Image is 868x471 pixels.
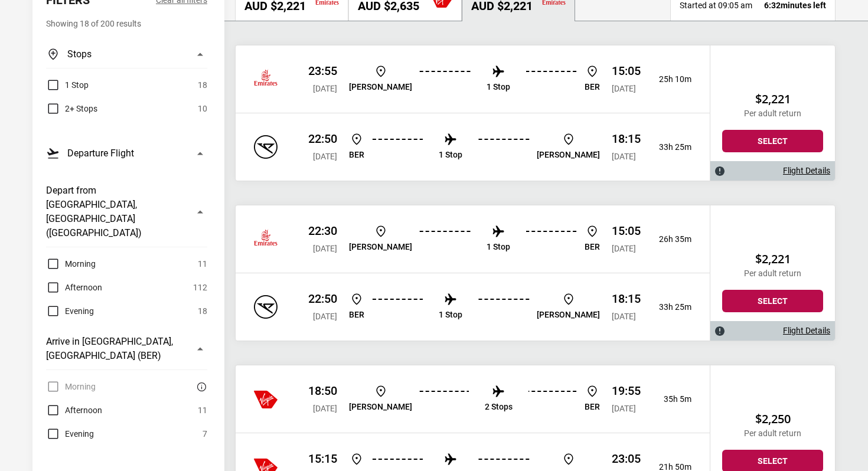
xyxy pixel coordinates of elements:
[308,292,337,306] p: 22:50
[308,452,337,466] p: 15:15
[254,295,278,319] img: Qatar Airways
[46,102,97,116] label: 2+ Stops
[46,184,186,240] h3: Depart from [GEOGRAPHIC_DATA], [GEOGRAPHIC_DATA] ([GEOGRAPHIC_DATA])
[308,224,337,238] p: 22:30
[537,310,600,320] p: [PERSON_NAME]
[537,150,600,160] p: [PERSON_NAME]
[236,45,710,181] div: Emirates 23:55 [DATE] [PERSON_NAME] 1 Stop BER 15:05 [DATE] 25h 10mCondor 22:50 [DATE] BER 1 Stop...
[650,74,691,84] p: 25h 10m
[650,302,691,312] p: 33h 25m
[585,242,600,252] p: BER
[254,67,278,91] img: Etihad Airways
[236,205,710,341] div: Emirates 22:30 [DATE] [PERSON_NAME] 1 Stop BER 15:05 [DATE] 26h 35mCondor 22:50 [DATE] BER 1 Stop...
[612,452,641,466] p: 23:05
[254,227,278,251] img: Qatar Airways
[65,427,94,441] span: Evening
[487,82,510,92] p: 1 Stop
[198,257,207,271] span: 11
[650,142,691,152] p: 33h 25m
[349,242,412,252] p: [PERSON_NAME]
[612,244,636,253] span: [DATE]
[46,40,207,68] button: Stops
[65,280,102,295] span: Afternoon
[612,132,641,146] p: 18:15
[198,78,207,92] span: 18
[313,404,337,413] span: [DATE]
[313,84,337,93] span: [DATE]
[485,402,513,412] p: 2 Stops
[46,176,207,247] button: Depart from [GEOGRAPHIC_DATA], [GEOGRAPHIC_DATA] ([GEOGRAPHIC_DATA])
[349,82,412,92] p: [PERSON_NAME]
[710,321,835,341] div: Flight Details
[65,257,96,271] span: Morning
[46,304,94,318] label: Evening
[710,161,835,181] div: Flight Details
[722,429,823,439] p: Per adult return
[650,394,691,404] p: 35h 5m
[65,304,94,318] span: Evening
[783,166,830,176] a: Flight Details
[65,78,89,92] span: 1 Stop
[612,64,641,78] p: 15:05
[722,412,823,426] h2: $2,250
[65,102,97,116] span: 2+ Stops
[439,150,462,160] p: 1 Stop
[612,152,636,161] span: [DATE]
[313,312,337,321] span: [DATE]
[46,257,96,271] label: Morning
[612,404,636,413] span: [DATE]
[722,252,823,266] h2: $2,221
[254,387,278,411] img: Qatar Airways
[203,427,207,441] span: 7
[612,84,636,93] span: [DATE]
[193,280,207,295] span: 112
[308,132,337,146] p: 22:50
[46,78,89,92] label: 1 Stop
[612,312,636,321] span: [DATE]
[198,403,207,417] span: 11
[313,152,337,161] span: [DATE]
[46,139,207,167] button: Departure Flight
[722,92,823,106] h2: $2,221
[722,130,823,152] button: Select
[46,403,102,417] label: Afternoon
[254,135,278,159] img: Etihad Airways
[46,335,186,363] h3: Arrive in [GEOGRAPHIC_DATA], [GEOGRAPHIC_DATA] (BER)
[198,102,207,116] span: 10
[764,1,781,10] span: 6:32
[198,304,207,318] span: 18
[612,384,641,398] p: 19:55
[585,402,600,412] p: BER
[349,310,364,320] p: BER
[46,427,94,441] label: Evening
[46,280,102,295] label: Afternoon
[783,326,830,336] a: Flight Details
[65,403,102,417] span: Afternoon
[46,328,207,370] button: Arrive in [GEOGRAPHIC_DATA], [GEOGRAPHIC_DATA] (BER)
[650,234,691,244] p: 26h 35m
[722,290,823,312] button: Select
[349,150,364,160] p: BER
[46,17,207,31] p: Showing 18 of 200 results
[67,146,134,161] h3: Departure Flight
[487,242,510,252] p: 1 Stop
[612,292,641,306] p: 18:15
[67,47,92,61] h3: Stops
[612,224,641,238] p: 15:05
[308,64,337,78] p: 23:55
[585,82,600,92] p: BER
[349,402,412,412] p: [PERSON_NAME]
[313,244,337,253] span: [DATE]
[722,269,823,279] p: Per adult return
[308,384,337,398] p: 18:50
[439,310,462,320] p: 1 Stop
[722,109,823,119] p: Per adult return
[193,380,207,394] button: There are currently no flights matching this search criteria. Try removing some search filters.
